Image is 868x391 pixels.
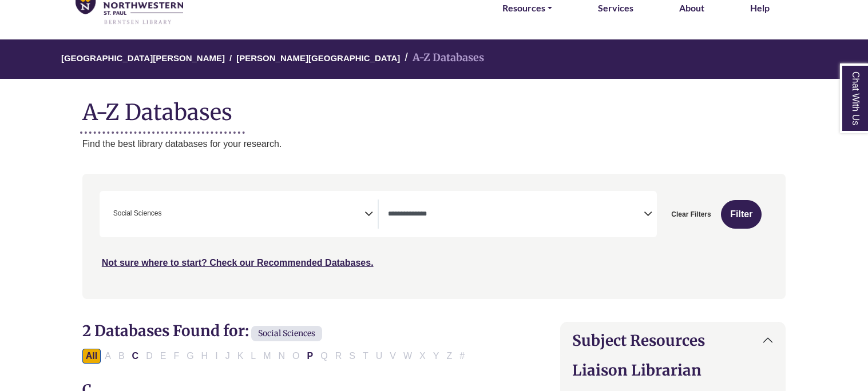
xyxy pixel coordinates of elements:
li: A-Z Databases [400,50,484,66]
button: Clear Filters [664,200,718,229]
a: Not sure where to start? Check our Recommended Databases. [102,258,374,268]
button: Submit for Search Results [721,200,762,229]
textarea: Search [388,210,644,220]
p: Find the best library databases for your research. [82,137,786,151]
a: [GEOGRAPHIC_DATA][PERSON_NAME] [61,51,225,63]
button: All [82,349,101,364]
a: Help [750,1,770,15]
a: Services [598,1,633,15]
a: [PERSON_NAME][GEOGRAPHIC_DATA] [236,51,400,63]
nav: Search filters [82,174,786,298]
li: Social Sciences [109,208,162,219]
textarea: Search [164,210,169,220]
h1: A-Z Databases [82,90,786,125]
span: 2 Databases Found for: [82,321,249,340]
span: Social Sciences [251,326,322,341]
button: Filter Results C [129,349,142,364]
button: Filter Results P [304,349,317,364]
div: Alpha-list to filter by first letter of database name [82,350,469,360]
a: About [679,1,704,15]
button: Subject Resources [561,322,785,358]
h2: Liaison Librarian [572,361,774,379]
a: Resources [502,1,552,15]
span: Social Sciences [113,208,162,219]
nav: breadcrumb [82,39,786,79]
